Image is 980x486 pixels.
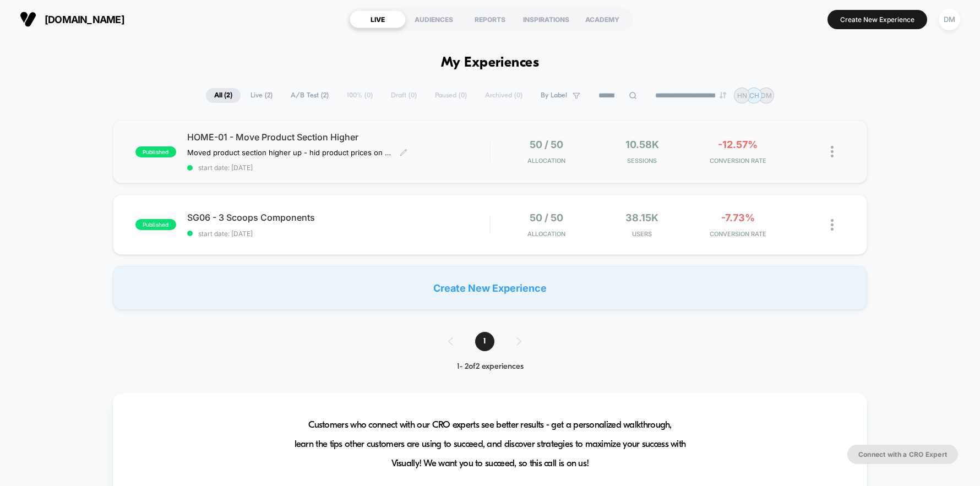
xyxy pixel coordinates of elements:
[370,261,399,273] div: Duration
[625,139,659,150] span: 10.58k
[350,10,406,28] div: LIVE
[625,212,658,223] span: 38.15k
[20,11,36,28] img: Visually logo
[527,230,565,238] span: Allocation
[187,148,391,157] span: Moved product section higher up - hid product prices on cards
[17,10,128,28] button: [DOMAIN_NAME]
[45,14,124,25] span: [DOMAIN_NAME]
[847,445,958,464] button: Connect with a CRO Expert
[574,10,630,28] div: ACADEMY
[421,262,454,272] input: Volume
[8,243,494,254] input: Seek
[721,212,755,223] span: -7.73%
[530,212,563,223] span: 50 / 50
[187,212,490,223] span: SG06 - 3 Scoops Components
[737,91,747,100] p: HN
[935,8,963,31] button: DM
[237,128,263,154] button: Play, NEW DEMO 2025-VEED.mp4
[939,9,960,30] div: DM
[541,91,567,100] span: By Label
[749,91,759,100] p: CH
[6,258,23,276] button: Play, NEW DEMO 2025-VEED.mp4
[206,88,241,103] span: All ( 2 )
[295,416,686,473] span: Customers who connect with our CRO experts see better results - get a personalized walkthrough, l...
[343,261,368,273] div: Current time
[475,332,494,351] span: 1
[693,230,783,238] span: CONVERSION RATE
[530,139,563,150] span: 50 / 50
[827,10,927,29] button: Create New Experience
[597,157,688,165] span: Sessions
[761,91,772,100] p: DM
[441,55,540,71] h1: My Experiences
[187,163,490,172] span: start date: [DATE]
[462,10,518,28] div: REPORTS
[518,10,574,28] div: INSPIRATIONS
[282,88,337,103] span: A/B Test ( 2 )
[187,230,490,238] span: start date: [DATE]
[437,362,543,372] div: 1 - 2 of 2 experiences
[527,157,565,165] span: Allocation
[406,10,462,28] div: AUDIENCES
[831,146,834,157] img: close
[242,88,281,103] span: Live ( 2 )
[720,92,726,99] img: end
[187,132,490,143] span: HOME-01 - Move Product Section Higher
[597,230,688,238] span: Users
[135,146,176,157] span: published
[135,219,176,230] span: published
[831,219,834,231] img: close
[113,266,868,310] div: Create New Experience
[693,157,783,165] span: CONVERSION RATE
[718,139,758,150] span: -12.57%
